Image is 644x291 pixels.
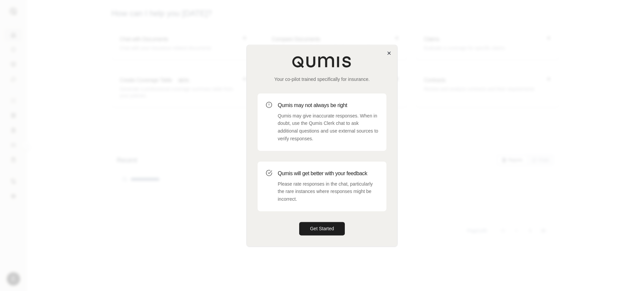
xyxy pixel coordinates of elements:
[278,112,378,143] p: Qumis may give inaccurate responses. When in doubt, use the Qumis Clerk chat to ask additional qu...
[278,180,378,203] p: Please rate responses in the chat, particularly the rare instances where responses might be incor...
[258,76,386,83] p: Your co-pilot trained specifically for insurance.
[292,56,352,68] img: Qumis Logo
[299,222,345,235] button: Get Started
[278,169,378,178] h3: Qumis will get better with your feedback
[278,101,378,109] h3: Qumis may not always be right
